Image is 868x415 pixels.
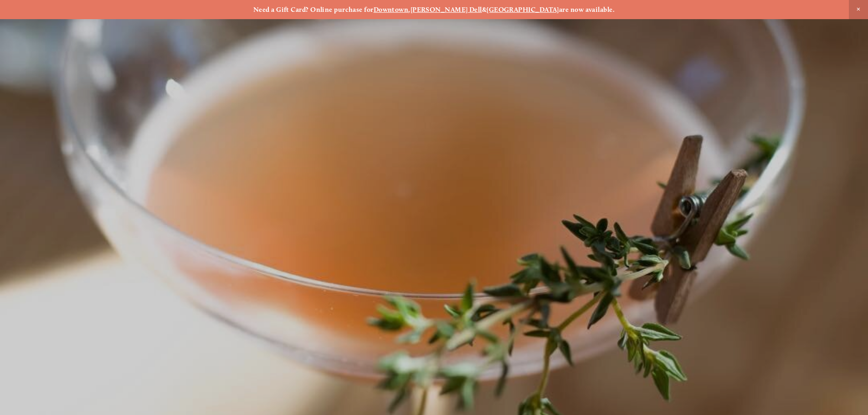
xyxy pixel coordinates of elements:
strong: Need a Gift Card? Online purchase for [253,5,374,14]
strong: are now available. [559,5,615,14]
strong: , [408,5,410,14]
a: [PERSON_NAME] Dell [411,5,482,14]
a: Downtown [374,5,409,14]
strong: & [482,5,487,14]
a: [GEOGRAPHIC_DATA] [487,5,559,14]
